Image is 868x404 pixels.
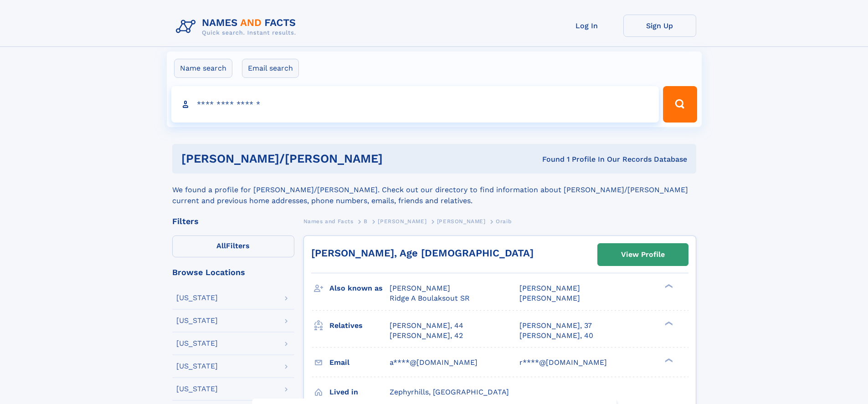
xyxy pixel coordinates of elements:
[303,215,354,227] a: Names and Facts
[519,331,593,341] a: [PERSON_NAME], 40
[598,244,688,266] a: View Profile
[550,15,623,37] a: Log In
[437,215,486,227] a: [PERSON_NAME]
[663,357,673,363] div: ❯
[390,321,463,331] a: [PERSON_NAME], 44
[390,388,509,396] span: Zephyrhills, [GEOGRAPHIC_DATA]
[390,331,463,341] a: [PERSON_NAME], 42
[437,218,486,225] span: [PERSON_NAME]
[311,247,534,259] a: [PERSON_NAME], Age [DEMOGRAPHIC_DATA]
[364,215,368,227] a: B
[176,340,218,347] div: [US_STATE]
[172,235,294,257] label: Filters
[171,86,659,123] input: search input
[176,294,218,302] div: [US_STATE]
[329,318,390,333] h3: Relatives
[181,153,462,164] h1: [PERSON_NAME]/[PERSON_NAME]
[176,317,218,324] div: [US_STATE]
[663,283,673,289] div: ❯
[172,174,696,206] div: We found a profile for [PERSON_NAME]/[PERSON_NAME]. Check out our directory to find information a...
[172,15,303,39] img: Logo Names and Facts
[364,218,368,225] span: B
[390,284,450,292] span: [PERSON_NAME]
[172,217,294,225] div: Filters
[172,268,294,276] div: Browse Locations
[329,355,390,370] h3: Email
[663,320,673,326] div: ❯
[496,218,512,225] span: Oraib
[242,59,299,78] label: Email search
[378,218,426,225] span: [PERSON_NAME]
[390,294,470,302] span: Ridge A Boulaksout SR
[623,15,696,37] a: Sign Up
[621,244,665,265] div: View Profile
[462,154,687,164] div: Found 1 Profile In Our Records Database
[176,363,218,370] div: [US_STATE]
[329,384,390,400] h3: Lived in
[176,385,218,393] div: [US_STATE]
[329,281,390,296] h3: Also known as
[174,59,232,78] label: Name search
[216,241,226,250] span: All
[519,294,580,302] span: [PERSON_NAME]
[378,215,426,227] a: [PERSON_NAME]
[519,321,592,331] a: [PERSON_NAME], 37
[519,284,580,292] span: [PERSON_NAME]
[663,86,697,123] button: Search Button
